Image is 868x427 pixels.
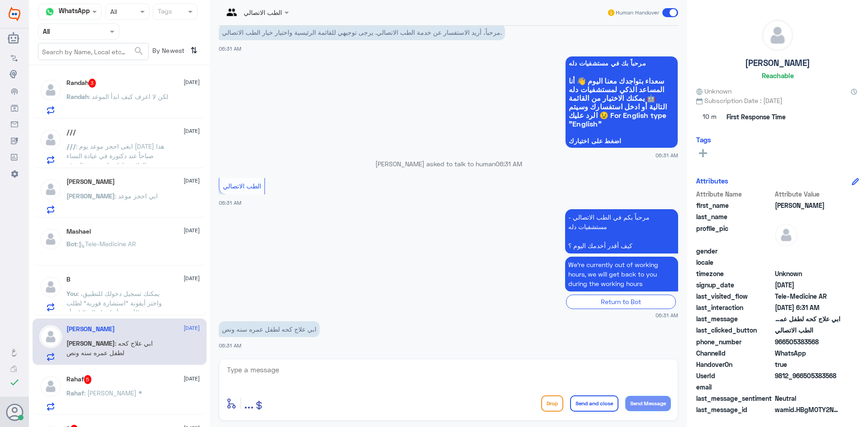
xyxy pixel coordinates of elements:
button: Send and close [570,395,618,412]
span: Attribute Name [696,189,773,199]
span: Rahaf [66,389,84,397]
span: [DATE] [184,127,200,135]
span: Attribute Value [775,189,840,199]
h6: Reachable [762,71,794,80]
p: 12/9/2025, 6:31 AM [565,257,678,291]
span: الطب الاتصالي [775,325,840,335]
img: defaultAdmin.png [762,20,793,51]
span: /// [66,142,76,150]
span: [DATE] [184,78,200,86]
p: [PERSON_NAME] asked to talk to human [219,159,678,169]
span: gender [696,246,773,256]
img: defaultAdmin.png [39,128,62,151]
span: last_interaction [696,303,773,312]
span: Bot [66,240,77,248]
span: 06:31 AM [219,200,241,206]
span: Unknown [696,86,731,96]
h5: Randah [66,79,96,88]
input: Search by Name, Local etc… [38,43,148,60]
span: last_message_sentiment [696,394,773,403]
span: search [133,46,144,56]
i: ⇅ [190,43,198,58]
span: profile_pic [696,224,773,244]
span: signup_date [696,280,773,290]
span: : لكن لا اعرف كيف ابدأ الموعد [89,93,168,100]
span: 3 [89,79,96,88]
span: HandoverOn [696,360,773,369]
span: 06:31 AM [495,160,522,168]
span: wamid.HBgMOTY2NTA1MzgzNTY4FQIAEhgUM0EyOTFBMzc5MzExOTRENEREQjgA [775,405,840,414]
span: [DATE] [184,274,200,282]
span: ابي علاج كحه لطفل عمره سنه ونص [775,314,840,324]
button: Send Message [625,396,671,411]
span: [DATE] [184,324,200,332]
img: whatsapp.png [43,5,57,19]
span: null [775,382,840,392]
span: Subscription Date : [DATE] [696,96,859,105]
h5: Mashael [66,228,91,235]
img: defaultAdmin.png [39,325,62,348]
h5: B [66,276,71,283]
span: 06:31 AM [219,343,241,348]
span: First Response Time [726,112,786,122]
img: defaultAdmin.png [39,79,62,101]
button: Avatar [6,404,23,421]
span: last_name [696,212,773,221]
h5: Sara [66,178,115,186]
button: ... [244,393,254,413]
img: defaultAdmin.png [39,375,62,398]
span: 0 [775,394,840,403]
p: 12/9/2025, 6:31 AM [219,321,320,337]
span: 966505383568 [775,337,840,347]
span: 06:31 AM [656,151,678,159]
span: first_name [696,201,773,210]
span: [DATE] [184,177,200,185]
i: check [9,377,20,388]
span: 06:31 AM [219,46,241,52]
span: 5 [84,375,92,384]
h5: Rahaf [66,375,92,384]
span: 10 m [696,109,723,125]
span: : [PERSON_NAME] * [84,389,142,397]
span: locale [696,258,773,267]
span: : ابغى احجز موعد يوم [DATE] هذا صباحاً عند دكتورة في عيادة النساء والولادة حاولت احجز من الموقع و... [66,142,164,178]
span: Unknown [775,269,840,278]
span: UserId [696,371,773,380]
span: [PERSON_NAME] [66,339,115,347]
h6: Tags [696,136,711,144]
span: By Newest [149,43,187,61]
span: 9812_966505383568 [775,371,840,380]
img: Widebot Logo [9,7,20,21]
button: Drop [541,395,563,412]
h5: Sara [66,325,115,333]
span: 06:31 AM [656,311,678,319]
span: [DATE] [184,375,200,383]
span: null [775,246,840,256]
span: [DATE] [184,226,200,235]
span: 2025-09-12T03:31:27.623Z [775,303,840,312]
span: : يمكنك تسجيل دخولك للتطبيق، واختر أيقونة "استشارة فورية" لطلب صرف الأدوية، أو إجراء التحاليل، أو... [66,290,162,326]
span: Human Handover [616,9,659,17]
span: ChannelId [696,348,773,358]
span: You [66,290,77,297]
span: : Tele-Medicine AR [77,240,136,248]
span: last_visited_flow [696,291,773,301]
span: اضغط على اختيارك [569,137,675,145]
span: ... [244,395,254,411]
p: 12/9/2025, 6:31 AM [565,209,678,253]
h5: [PERSON_NAME] [745,58,810,68]
span: 2025-09-12T03:27:50.705Z [775,280,840,290]
button: search [133,44,144,59]
span: last_clicked_button [696,325,773,335]
span: مرحباً بك في مستشفيات دله [569,60,675,67]
div: Tags [156,6,172,18]
img: defaultAdmin.png [39,178,62,201]
p: 12/9/2025, 6:31 AM [219,24,505,40]
span: last_message_id [696,405,773,414]
img: defaultAdmin.png [39,228,62,250]
span: timezone [696,269,773,278]
span: الطب الاتصالي [223,182,261,190]
h6: Attributes [696,177,728,185]
span: null [775,258,840,267]
span: : ابي احجز موعد [115,192,158,200]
